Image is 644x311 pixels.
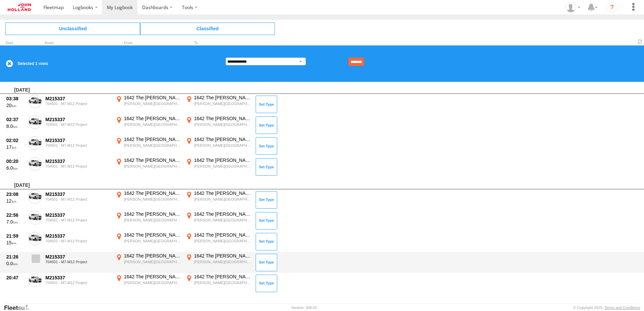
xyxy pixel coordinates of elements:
div: 02:37 [6,116,25,123]
div: [PERSON_NAME][GEOGRAPHIC_DATA],[GEOGRAPHIC_DATA] [194,101,251,106]
div: [PERSON_NAME][GEOGRAPHIC_DATA],[GEOGRAPHIC_DATA] [194,143,251,148]
div: Asset [44,41,112,45]
div: 704501 - M7-M12 Project [45,143,111,147]
label: Click to View Event Location [185,115,252,135]
span: Click to view Classified Trips [140,23,275,35]
div: [PERSON_NAME][GEOGRAPHIC_DATA],[GEOGRAPHIC_DATA] [124,122,181,127]
label: Click to View Event Location [185,211,252,231]
div: 12 [6,198,25,204]
div: [PERSON_NAME][GEOGRAPHIC_DATA],[GEOGRAPHIC_DATA] [124,197,181,202]
div: 1642 The [PERSON_NAME] Dr [124,95,181,101]
div: 1642 The [PERSON_NAME] Dr [124,253,181,259]
div: [PERSON_NAME][GEOGRAPHIC_DATA],[GEOGRAPHIC_DATA] [194,260,251,264]
button: Click to Set [256,158,277,176]
div: From [115,41,182,45]
div: M215337 [45,233,111,239]
div: 704501 - M7-M12 Project [45,123,111,127]
div: 1642 The [PERSON_NAME] Dr [124,115,181,122]
div: 704501 - M7-M12 Project [45,239,111,243]
label: Click to View Event Location [185,95,252,114]
div: 00:20 [6,158,25,164]
div: 704501 - M7-M12 Project [45,218,111,222]
div: 704501 - M7-M12 Project [45,102,111,106]
div: 1642 The [PERSON_NAME] Dr [194,274,251,280]
button: Click to Set [256,191,277,209]
div: 1642 The [PERSON_NAME] Dr [124,211,181,217]
div: 02:02 [6,137,25,143]
i: ? [607,2,617,13]
div: 21:59 [6,233,25,239]
div: [PERSON_NAME][GEOGRAPHIC_DATA],[GEOGRAPHIC_DATA] [194,280,251,285]
span: Click to view Unclassified Trips [5,23,140,35]
div: 1642 The [PERSON_NAME] Dr [124,157,181,163]
div: 1642 The [PERSON_NAME] Dr [194,190,251,196]
div: 704501 - M7-M12 Project [45,197,111,201]
div: 23:08 [6,191,25,197]
div: © Copyright 2025 - [573,306,640,310]
label: Click to View Event Location [115,157,182,177]
div: [PERSON_NAME][GEOGRAPHIC_DATA],[GEOGRAPHIC_DATA] [124,260,181,264]
div: [PERSON_NAME][GEOGRAPHIC_DATA],[GEOGRAPHIC_DATA] [194,122,251,127]
button: Click to Set [256,116,277,134]
div: 7.0 [6,219,25,225]
div: 20 [6,102,25,108]
div: 21:26 [6,254,25,260]
div: 1642 The [PERSON_NAME] Dr [124,136,181,142]
div: 704501 - M7-M12 Project [45,164,111,168]
a: Terms and Conditions [605,306,640,310]
div: 704501 - M7-M12 Project [45,260,111,264]
div: M215337 [45,212,111,218]
button: Click to Set [256,233,277,250]
div: 1642 The [PERSON_NAME] Dr [194,253,251,259]
label: Click to View Event Location [115,136,182,156]
div: [PERSON_NAME][GEOGRAPHIC_DATA],[GEOGRAPHIC_DATA] [124,218,181,222]
label: Click to View Event Location [185,136,252,156]
div: Version: 308.01 [291,306,317,310]
div: 1642 The [PERSON_NAME] Dr [194,115,251,122]
button: Click to Set [256,275,277,292]
div: 1642 The [PERSON_NAME] Dr [194,95,251,101]
label: Click to View Event Location [115,115,182,135]
div: 8.0 [6,123,25,129]
label: Click to View Event Location [185,232,252,251]
div: M215337 [45,275,111,281]
div: 20:47 [6,275,25,281]
div: 17 [6,144,25,150]
button: Click to Set [256,96,277,113]
label: Click to View Event Location [115,274,182,293]
div: 22:56 [6,212,25,218]
label: Clear Selection [5,60,13,68]
div: M215337 [45,137,111,143]
div: To [185,41,252,45]
label: Click to View Event Location [185,274,252,293]
label: Click to View Event Location [115,211,182,231]
div: 03:38 [6,96,25,102]
div: [PERSON_NAME][GEOGRAPHIC_DATA],[GEOGRAPHIC_DATA] [194,239,251,243]
div: 704501 - M7-M12 Project [45,281,111,285]
label: Click to View Event Location [115,95,182,114]
button: Click to Set [256,212,277,230]
div: 6.0 [6,165,25,171]
label: Click to View Event Location [185,157,252,177]
div: 1642 The [PERSON_NAME] Dr [194,136,251,142]
div: 1642 The [PERSON_NAME] Dr [194,157,251,163]
div: M215337 [45,191,111,197]
div: [PERSON_NAME][GEOGRAPHIC_DATA],[GEOGRAPHIC_DATA] [124,143,181,148]
div: 1642 The [PERSON_NAME] Dr [124,274,181,280]
div: [PERSON_NAME][GEOGRAPHIC_DATA],[GEOGRAPHIC_DATA] [124,280,181,285]
div: [PERSON_NAME][GEOGRAPHIC_DATA],[GEOGRAPHIC_DATA] [194,197,251,202]
a: Return to Dashboard [2,2,37,13]
label: Click to View Event Location [185,190,252,210]
div: 1642 The [PERSON_NAME] Dr [124,232,181,238]
div: [PERSON_NAME][GEOGRAPHIC_DATA],[GEOGRAPHIC_DATA] [124,164,181,169]
div: 15 [6,240,25,246]
div: Callum Conneely [563,2,583,12]
div: Click to Sort [5,41,26,45]
a: Visit our Website [4,304,35,311]
div: [PERSON_NAME][GEOGRAPHIC_DATA],[GEOGRAPHIC_DATA] [124,239,181,243]
div: [PERSON_NAME][GEOGRAPHIC_DATA],[GEOGRAPHIC_DATA] [194,218,251,222]
div: M215337 [45,116,111,123]
div: 1642 The [PERSON_NAME] Dr [194,232,251,238]
div: [PERSON_NAME][GEOGRAPHIC_DATA],[GEOGRAPHIC_DATA] [194,164,251,169]
div: [PERSON_NAME][GEOGRAPHIC_DATA],[GEOGRAPHIC_DATA] [124,101,181,106]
